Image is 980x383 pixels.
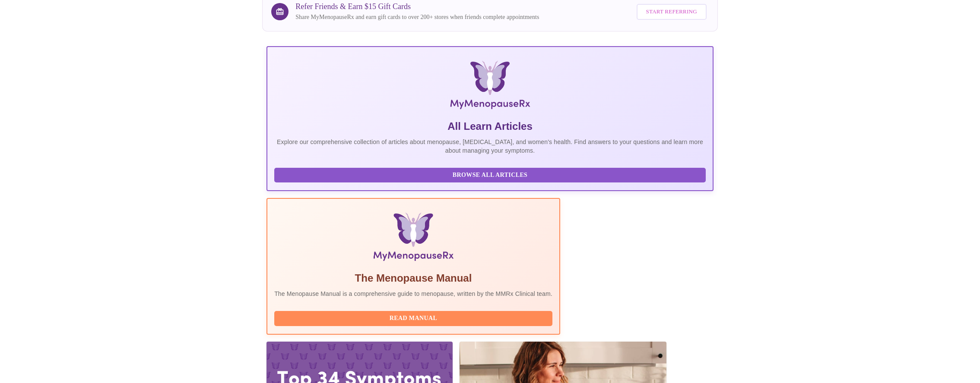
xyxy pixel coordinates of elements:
[274,311,552,326] button: Read Manual
[283,313,544,324] span: Read Manual
[342,61,639,113] img: MyMenopauseRx Logo
[283,170,697,181] span: Browse All Articles
[646,7,697,17] span: Start Referring
[274,168,706,183] button: Browse All Articles
[637,4,707,20] button: Start Referring
[295,13,539,22] p: Share MyMenopauseRx and earn gift cards to over 200+ stores when friends complete appointments
[274,314,555,321] a: Read Manual
[274,271,552,285] h5: The Menopause Manual
[274,171,708,178] a: Browse All Articles
[295,2,539,11] h3: Refer Friends & Earn $15 Gift Cards
[318,213,508,264] img: Menopause Manual
[274,289,552,298] p: The Menopause Manual is a comprehensive guide to menopause, written by the MMRx Clinical team.
[274,119,706,133] h5: All Learn Articles
[274,138,706,155] p: Explore our comprehensive collection of articles about menopause, [MEDICAL_DATA], and women's hea...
